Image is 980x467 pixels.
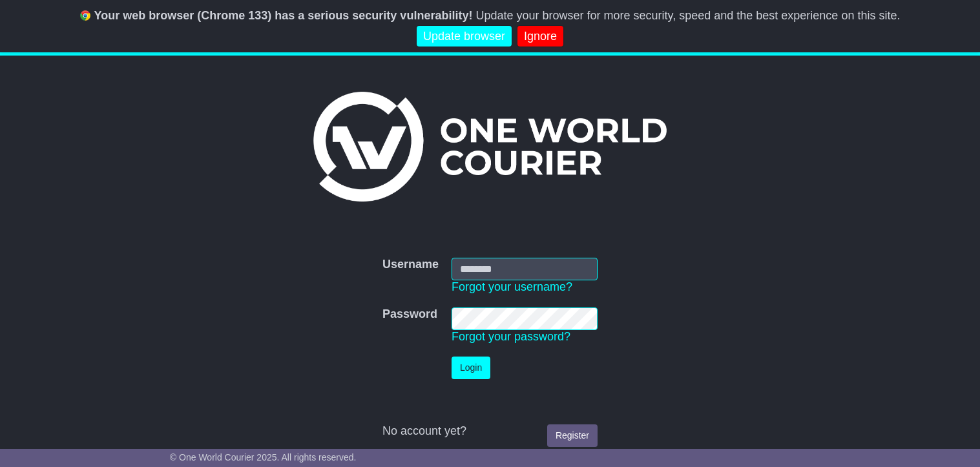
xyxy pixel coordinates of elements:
[452,330,570,343] a: Forgot your password?
[382,307,437,322] label: Password
[313,92,666,202] img: One World
[417,26,512,47] a: Update browser
[382,258,439,272] label: Username
[452,280,572,293] a: Forgot your username?
[382,424,598,439] div: No account yet?
[170,452,357,462] span: © One World Courier 2025. All rights reserved.
[547,424,598,447] a: Register
[94,9,473,22] b: Your web browser (Chrome 133) has a serious security vulnerability!
[517,26,563,47] a: Ignore
[452,357,490,379] button: Login
[475,9,900,22] span: Update your browser for more security, speed and the best experience on this site.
